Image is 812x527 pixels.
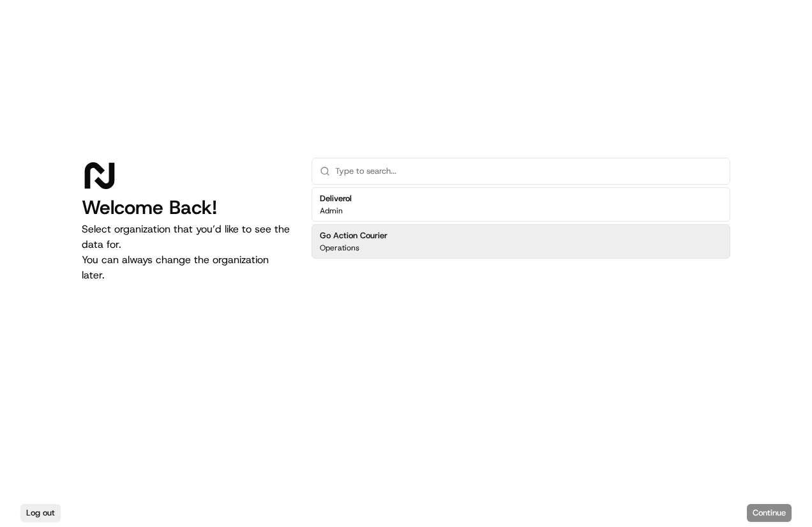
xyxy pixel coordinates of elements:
[335,158,722,184] input: Type to search...
[320,230,387,241] h2: Go Action Courier
[320,206,343,216] p: Admin
[320,243,359,253] p: Operations
[20,504,61,522] button: Log out
[312,185,730,261] div: Suggestions
[82,222,291,283] p: Select organization that you’d like to see the data for. You can always change the organization l...
[82,196,291,219] h1: Welcome Back!
[320,193,352,204] h2: Deliverol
